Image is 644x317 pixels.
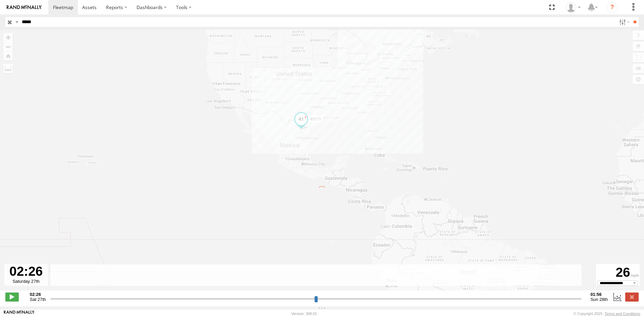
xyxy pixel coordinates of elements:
[5,293,19,301] label: Play/Stop
[14,17,19,27] label: Search Query
[30,297,46,302] span: Sat 27th Sep 2025
[4,310,35,317] a: Visit our Website
[607,2,618,13] i: ?
[625,293,639,301] label: Close
[590,297,608,302] span: Sun 28th Sep 2025
[30,292,46,297] strong: 02:26
[605,312,640,316] a: Terms and Conditions
[291,312,317,316] div: Version: 308.01
[563,2,583,12] div: Ryan Roxas
[597,265,639,280] div: 26
[590,292,608,297] strong: 01:56
[616,17,631,27] label: Search Filter Options
[7,5,42,10] img: rand-logo.svg
[574,312,640,316] div: © Copyright 2025 -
